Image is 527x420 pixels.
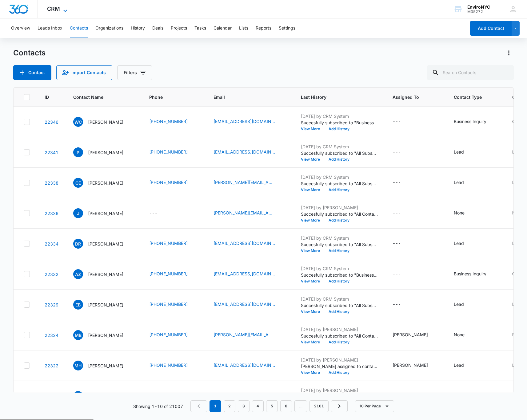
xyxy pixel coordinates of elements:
p: [DATE] by CRM System [301,265,378,272]
a: Navigate to contact details page for Wendy Charles [45,119,58,125]
div: --- [393,149,401,156]
span: Assigned To [393,94,430,100]
button: Reports [256,18,271,38]
div: --- [393,210,401,217]
div: Contact Type - Lead - Select to Edit Field [454,240,475,247]
a: [PERSON_NAME][EMAIL_ADDRESS][PERSON_NAME][DOMAIN_NAME] [214,331,275,338]
div: Email - john@abjny.com - Select to Edit Field [214,210,286,217]
a: [PHONE_NUMBER] [149,149,188,155]
a: [PHONE_NUMBER] [149,362,188,368]
div: Contact Type - None - Select to Edit Field [454,331,476,339]
p: Succesfully subscribed to "Business Inquiry". [301,119,378,126]
a: [PHONE_NUMBER] [149,392,188,399]
div: Email - eberg@bergbrains.com - Select to Edit Field [214,301,286,308]
button: Add History [324,371,354,374]
div: Lead [454,240,464,246]
a: [PHONE_NUMBER] [149,270,188,277]
div: --- [149,210,158,217]
span: CE [73,178,83,188]
div: --- [393,118,401,126]
span: Contact Type [454,94,489,100]
p: [PERSON_NAME] [88,210,123,217]
a: [EMAIL_ADDRESS][DOMAIN_NAME] [214,240,275,246]
a: Navigate to contact details page for Alex Zhen [45,272,58,277]
div: [PERSON_NAME] [393,331,428,338]
div: Contact Name - Mohammed Habul - Select to Edit Field [73,361,134,370]
a: Navigate to contact details page for Eric Berg [45,302,58,307]
p: Succesfully subscribed to "All Contacts". [301,333,378,339]
span: J [73,208,83,218]
p: Succesfully subscribed to "All Subscribers". [301,241,378,248]
span: ID [45,94,50,100]
div: Phone - 6462430510 - Select to Edit Field [149,270,199,278]
button: View More [301,158,324,161]
p: Succesfully subscribed to "All Subscribers". [301,180,378,187]
div: Assigned To - Joe Inzone - Select to Edit Field [393,392,439,400]
button: View More [301,127,324,131]
a: [PHONE_NUMBER] [149,331,188,338]
div: Contact Type - None - Select to Edit Field [454,210,476,217]
a: [PERSON_NAME][EMAIL_ADDRESS][PERSON_NAME][DOMAIN_NAME] [214,179,275,186]
div: Assigned To - - Select to Edit Field [393,240,412,247]
p: Succesfully subscribed to "Business Inquiry". [301,272,378,278]
span: EB [73,300,83,310]
button: Projects [171,18,187,38]
p: [DATE] by CRM System [301,296,378,302]
span: P [73,147,83,157]
div: Contact Name - John - Select to Edit Field [73,208,134,218]
div: Lead [454,362,464,368]
span: BK [73,391,83,401]
div: Contact Name - Danny Rosenbloom - Select to Edit Field [73,239,134,249]
div: Lead [512,240,522,246]
button: Organizations [95,18,123,38]
a: [EMAIL_ADDRESS][DOMAIN_NAME] [214,270,275,277]
div: Phone - 3477550639 - Select to Edit Field [149,362,199,369]
a: Page 2 [224,400,235,412]
div: Phone - 516-445-7346 - Select to Edit Field [149,118,199,126]
button: Add History [324,279,354,283]
a: [PHONE_NUMBER] [149,301,188,307]
button: View More [301,279,324,283]
a: Navigate to contact details page for Casey Eisenreich [45,180,58,186]
button: 10 Per Page [355,400,394,412]
button: Add History [324,218,354,222]
a: [PHONE_NUMBER] [149,118,188,125]
div: Email - wendyacharles@aim.com - Select to Edit Field [214,118,286,126]
div: [PERSON_NAME] [393,392,428,399]
p: [PERSON_NAME] [88,332,123,338]
div: Email - casey.eisenreich@gmail.com - Select to Edit Field [214,179,286,186]
button: View More [301,340,324,344]
button: Add History [324,340,354,344]
button: Add History [324,188,354,192]
div: Email - dr@interstate.tv - Select to Edit Field [214,240,286,247]
nav: Pagination [190,400,348,412]
div: Lead [512,362,522,368]
div: Lead [512,149,522,155]
div: Phone - +12128643440 - Select to Edit Field [149,331,199,339]
p: [DATE] by [PERSON_NAME] [301,204,378,211]
p: [DATE] by CRM System [301,113,378,119]
span: Last History [301,94,369,100]
a: Page 2101 [309,400,329,412]
p: [PERSON_NAME] [88,180,123,186]
div: --- [393,301,401,308]
span: WC [73,117,83,127]
div: Assigned To - - Select to Edit Field [393,210,412,217]
p: [DATE] by [PERSON_NAME] [301,357,378,363]
div: Lead [512,392,522,399]
div: Contact Type - Lead - Select to Edit Field [454,362,475,369]
button: View More [301,371,324,374]
button: Tasks [194,18,206,38]
button: Lists [239,18,248,38]
a: [PERSON_NAME][EMAIL_ADDRESS][PERSON_NAME][DOMAIN_NAME] [214,392,275,399]
p: Showing 1-10 of 21007 [133,403,183,410]
a: Page 3 [238,400,250,412]
div: Business Inquiry [454,270,486,277]
div: Contact Name - melvin bukiet - Select to Edit Field [73,330,134,340]
a: [PERSON_NAME][EMAIL_ADDRESS][DOMAIN_NAME] [214,210,275,216]
div: None [454,331,465,338]
p: Succesfully subscribed to "All Subscribers". [301,150,378,156]
div: --- [393,270,401,278]
span: Phone [149,94,190,100]
em: 1 [210,400,221,412]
